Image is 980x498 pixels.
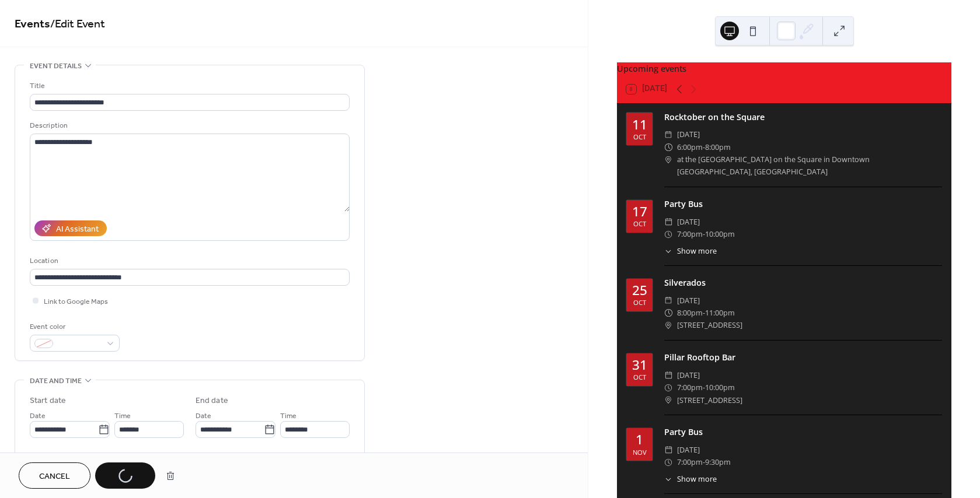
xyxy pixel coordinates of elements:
div: ​ [664,456,672,468]
span: [STREET_ADDRESS] [677,394,742,406]
div: 31 [632,359,647,372]
div: ​ [664,319,672,331]
span: - [703,307,705,319]
span: 10:00pm [705,228,735,240]
span: - [703,228,705,240]
div: ​ [664,444,672,456]
span: [DATE] [677,128,700,141]
span: 7:00pm [677,381,703,394]
div: Oct [633,374,646,380]
div: Rocktober on the Square [664,111,942,124]
div: ​ [664,246,672,257]
div: Start date [30,395,66,407]
div: Silverados [664,276,942,289]
div: Upcoming events [617,62,951,75]
div: Oct [633,299,646,306]
span: [DATE] [677,444,700,456]
div: Oct [633,134,646,140]
span: - [703,456,705,468]
div: Event color [30,321,117,333]
span: 9:30pm [705,456,731,468]
span: [DATE] [677,294,700,307]
span: - [703,381,705,394]
span: 11:00pm [705,307,735,319]
span: 8:00pm [705,141,731,153]
a: Events [15,13,50,36]
span: Show more [677,474,717,485]
button: ​Show more [664,246,717,257]
span: 7:00pm [677,228,703,240]
button: AI Assistant [34,220,107,236]
span: 6:00pm [677,141,703,153]
div: Description [30,120,347,132]
span: Time [114,410,131,422]
div: Pillar Rooftop Bar [664,351,942,364]
div: Party Bus [664,198,942,211]
span: Time [280,410,297,422]
span: Event details [30,60,82,72]
span: 7:00pm [677,456,703,468]
span: at the [GEOGRAPHIC_DATA] on the Square in Downtown [GEOGRAPHIC_DATA], [GEOGRAPHIC_DATA] [677,153,942,178]
div: ​ [664,381,672,394]
button: Cancel [19,462,90,489]
div: 1 [636,433,643,447]
div: 25 [632,284,647,297]
div: ​ [664,228,672,240]
span: Show more [677,246,717,257]
div: End date [196,395,228,407]
div: ​ [664,294,672,307]
div: ​ [664,369,672,381]
span: Date [30,410,46,422]
div: ​ [664,128,672,141]
span: - [703,141,705,153]
div: 17 [632,205,647,219]
span: 10:00pm [705,381,735,394]
div: ​ [664,307,672,319]
div: ​ [664,153,672,166]
span: Date [196,410,211,422]
span: [DATE] [677,216,700,228]
div: ​ [664,141,672,153]
div: Nov [633,449,647,455]
div: Location [30,255,347,267]
div: ​ [664,474,672,485]
div: 11 [632,118,647,132]
span: Cancel [39,471,70,483]
span: 8:00pm [677,307,703,319]
span: [DATE] [677,369,700,381]
span: Date and time [30,375,82,387]
div: ​ [664,394,672,406]
div: Oct [633,220,646,227]
span: Link to Google Maps [44,296,108,308]
button: ​Show more [664,474,717,485]
div: Title [30,80,347,92]
span: / Edit Event [50,13,105,36]
span: [STREET_ADDRESS] [677,319,742,331]
div: ​ [664,216,672,228]
div: AI Assistant [56,223,99,236]
div: Party Bus [664,426,942,439]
